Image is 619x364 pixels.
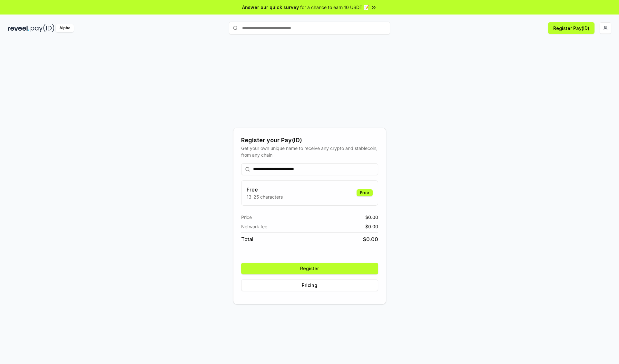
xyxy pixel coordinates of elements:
[56,24,74,32] div: Alpha
[247,193,283,200] p: 13-25 characters
[242,4,299,11] span: Answer our quick survey
[241,145,378,158] div: Get your own unique name to receive any crypto and stablecoin, from any chain
[357,189,373,196] div: Free
[241,235,253,243] span: Total
[548,22,594,34] button: Register Pay(ID)
[241,136,378,145] div: Register your Pay(ID)
[241,280,378,291] button: Pricing
[365,214,378,221] span: $ 0.00
[31,24,54,32] img: pay_id
[247,186,283,193] h3: Free
[300,4,369,11] span: for a chance to earn 10 USDT 📝
[8,24,29,32] img: reveel_dark
[241,214,252,221] span: Price
[363,235,378,243] span: $ 0.00
[241,263,378,274] button: Register
[365,223,378,230] span: $ 0.00
[241,223,267,230] span: Network fee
